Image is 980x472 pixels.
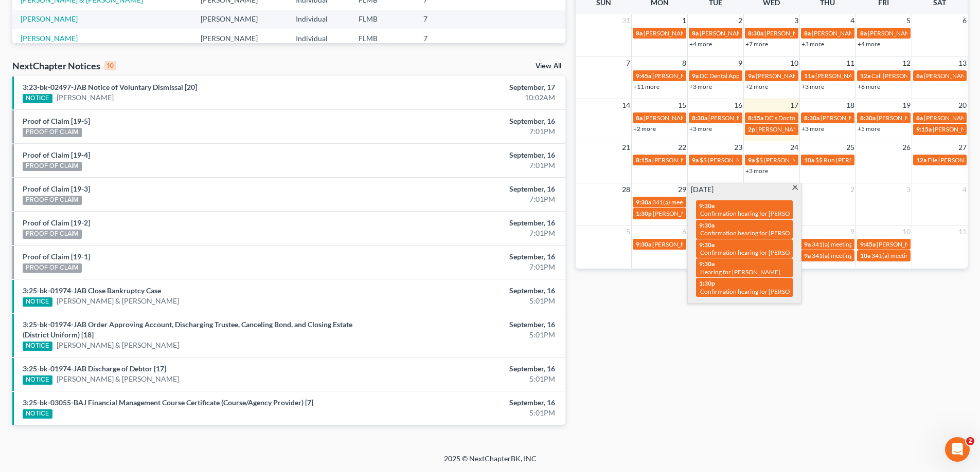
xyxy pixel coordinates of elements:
[23,94,52,103] div: NOTICE
[681,225,687,238] span: 6
[23,117,90,125] a: Proof of Claim [19-5]
[849,183,856,196] span: 2
[23,252,90,261] a: Proof of Claim [19-1]
[748,156,755,164] span: 9a
[23,230,82,239] div: PROOF OF CLAIM
[692,29,699,37] span: 8a
[860,72,870,80] span: 12a
[57,340,179,350] a: [PERSON_NAME] & [PERSON_NAME]
[681,57,687,69] span: 8
[415,29,482,48] td: 7
[23,320,352,339] a: 3:25-bk-01974-JAB Order Approving Account, Discharging Trustee, Canceling Bond, and Closing Estat...
[961,14,968,27] span: 6
[23,375,52,385] div: NOTICE
[745,83,768,90] a: +2 more
[21,14,78,23] a: [PERSON_NAME]
[966,437,974,445] span: 2
[789,141,799,154] span: 24
[699,260,715,268] span: 9:30a
[700,29,748,37] span: [PERSON_NAME]
[748,125,755,133] span: 2p
[636,198,651,206] span: 9:30a
[801,83,824,90] a: +3 more
[621,99,631,111] span: 14
[677,99,687,111] span: 15
[384,126,555,137] div: 7:01PM
[689,83,712,90] a: +3 more
[677,183,687,196] span: 29
[815,72,970,80] span: [PERSON_NAME] - search Brevard County clerk of courts
[692,72,699,80] span: 9a
[384,330,555,340] div: 5:01PM
[384,150,555,160] div: September, 16
[23,409,52,419] div: NOTICE
[633,83,660,90] a: +11 more
[288,29,350,48] td: Individual
[901,225,912,238] span: 10
[57,92,114,103] a: [PERSON_NAME]
[384,184,555,194] div: September, 16
[700,72,804,80] span: DC Dental Appt with [PERSON_NAME]
[415,10,482,29] td: 7
[699,279,715,287] span: 1:30p
[748,114,763,122] span: 8:15a
[845,57,856,69] span: 11
[815,156,924,164] span: $$ Run [PERSON_NAME] payment $400
[384,319,555,330] div: September, 16
[57,296,179,306] a: [PERSON_NAME] & [PERSON_NAME]
[748,72,755,80] span: 9a
[692,114,707,122] span: 8:30a
[745,167,768,175] a: +3 more
[384,218,555,228] div: September, 16
[804,252,811,259] span: 9a
[636,240,651,248] span: 9:30a
[350,29,416,48] td: FLMB
[905,183,912,196] span: 3
[858,40,880,48] a: +4 more
[764,29,923,37] span: [PERSON_NAME] & [PERSON_NAME] [PHONE_NUMBER]
[745,40,768,48] a: +7 more
[653,210,797,217] span: [PERSON_NAME] FC Hearing-[GEOGRAPHIC_DATA]
[384,286,555,296] div: September, 16
[748,29,763,37] span: 8:30a
[23,398,313,407] a: 3:25-bk-03055-BAJ Financial Management Course Certificate (Course/Agency Provider) [7]
[384,252,555,262] div: September, 16
[700,288,817,295] span: Confirmation hearing for [PERSON_NAME]
[821,114,924,122] span: [PERSON_NAME] [PHONE_NUMBER]
[677,141,687,154] span: 22
[764,114,862,122] span: DC's Doctors Appt - Annual Physical
[636,210,652,217] span: 1:30p
[633,125,656,133] a: +2 more
[689,125,712,133] a: +3 more
[801,125,824,133] a: +3 more
[858,83,880,90] a: +6 more
[812,252,911,259] span: 341(a) meeting for [PERSON_NAME]
[384,398,555,408] div: September, 16
[621,183,631,196] span: 28
[384,160,555,171] div: 7:01PM
[845,99,856,111] span: 18
[789,57,799,69] span: 10
[924,72,980,80] span: [PERSON_NAME]???
[699,221,715,229] span: 9:30a
[384,228,555,238] div: 7:01PM
[384,116,555,126] div: September, 16
[192,10,288,29] td: [PERSON_NAME]
[957,99,968,111] span: 20
[699,241,715,249] span: 9:30a
[700,210,817,217] span: Confirmation hearing for [PERSON_NAME]
[756,125,908,133] span: [PERSON_NAME] [EMAIL_ADDRESS][DOMAIN_NAME]
[23,150,90,159] a: Proof of Claim [19-4]
[644,114,747,122] span: [PERSON_NAME] [PHONE_NUMBER]
[384,364,555,374] div: September, 16
[957,57,968,69] span: 13
[652,72,749,80] span: [PERSON_NAME] coming in for 341
[700,268,780,276] span: Hearing for [PERSON_NAME]
[860,252,870,259] span: 10a
[288,10,350,29] td: Individual
[901,99,912,111] span: 19
[23,364,166,373] a: 3:25-bk-01974-JAB Discharge of Debtor [17]
[644,29,692,37] span: [PERSON_NAME]
[23,342,52,351] div: NOTICE
[849,225,856,238] span: 9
